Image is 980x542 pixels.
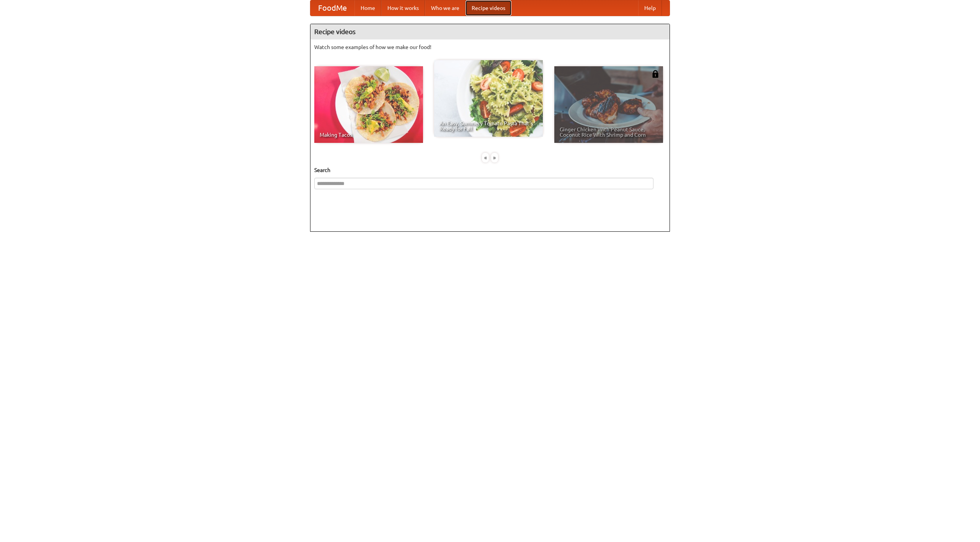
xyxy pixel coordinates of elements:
a: Who we are [425,0,465,16]
h5: Search [314,166,666,174]
a: Home [354,0,381,16]
span: Making Tacos [320,132,418,138]
a: An Easy, Summery Tomato Pasta That's Ready for Fall [434,60,543,137]
a: How it works [381,0,425,16]
p: Watch some examples of how we make our food! [314,43,666,51]
a: Recipe videos [465,0,511,16]
a: Making Tacos [314,66,423,143]
a: FoodMe [310,0,354,16]
a: Help [638,0,662,16]
div: » [491,153,498,162]
img: 483408.png [652,70,659,78]
h4: Recipe videos [310,24,670,39]
div: « [482,153,489,162]
span: An Easy, Summery Tomato Pasta That's Ready for Fall [439,121,537,131]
